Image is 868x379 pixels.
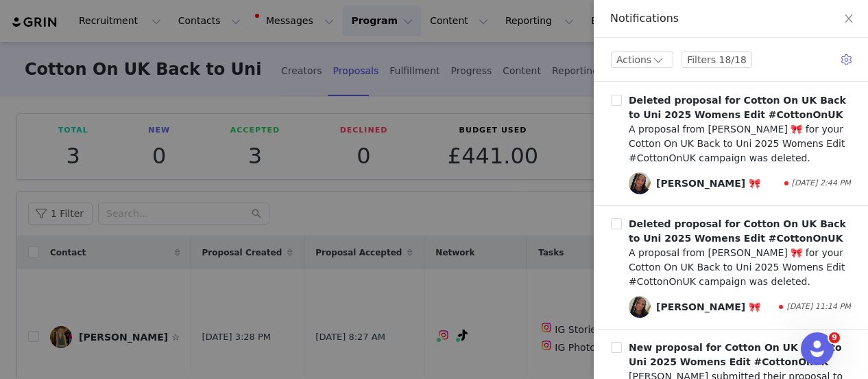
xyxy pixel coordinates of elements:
[611,51,673,68] button: Actions
[629,172,651,194] img: 9348cdc5-16ff-4ccf-986b-bed0e5e92af3.jpg
[629,122,851,165] div: A proposal from [PERSON_NAME] 🎀 for your Cotton On UK Back to Uni 2025 Womens Edit #CottonOnUK ca...
[629,172,651,194] span: Freya Amara 🎀
[682,51,752,68] button: Filters 18/18
[629,342,842,367] b: New proposal for Cotton On UK Back to Uni 2025 Womens Edit #CottonOnUK
[656,176,760,191] div: [PERSON_NAME] 🎀
[786,301,851,313] span: [DATE] 11:14 PM
[629,296,651,318] img: 9348cdc5-16ff-4ccf-986b-bed0e5e92af3.jpg
[629,95,846,120] b: Deleted proposal for Cotton On UK Back to Uni 2025 Womens Edit #CottonOnUK
[792,178,851,189] span: [DATE] 2:44 PM
[656,300,760,314] div: [PERSON_NAME] 🎀
[610,11,852,26] div: Notifications
[829,332,840,343] span: 9
[629,246,851,289] div: A proposal from [PERSON_NAME] 🎀 for your Cotton On UK Back to Uni 2025 Womens Edit #CottonOnUK ca...
[843,13,854,24] i: icon: close
[629,218,846,244] b: Deleted proposal for Cotton On UK Back to Uni 2025 Womens Edit #CottonOnUK
[801,332,834,365] iframe: Intercom live chat
[629,296,651,318] span: Freya Amara 🎀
